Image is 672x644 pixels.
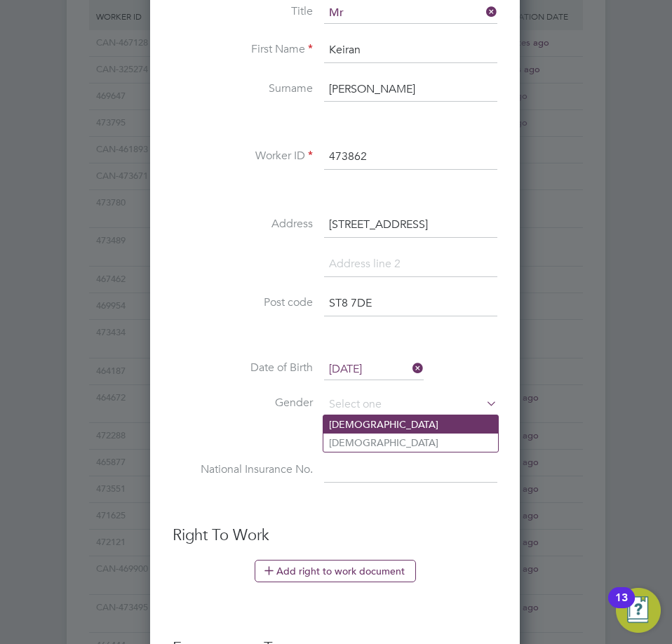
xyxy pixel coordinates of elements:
[616,588,661,633] button: Open Resource Center, 13 new notifications
[324,252,497,277] input: Address line 2
[173,42,313,57] label: First Name
[255,560,416,582] button: Add right to work document
[173,4,313,19] label: Title
[173,149,313,163] label: Worker ID
[173,396,313,410] label: Gender
[324,359,424,380] input: Select one
[173,462,313,477] label: National Insurance No.
[615,598,628,616] div: 13
[323,434,498,452] li: [DEMOGRAPHIC_DATA]
[173,361,313,375] label: Date of Birth
[173,295,313,310] label: Post code
[173,217,313,232] label: Address
[173,525,497,546] h3: Right To Work
[323,415,498,434] li: [DEMOGRAPHIC_DATA]
[324,394,497,415] input: Select one
[324,213,497,238] input: Address line 1
[173,81,313,96] label: Surname
[324,3,497,24] input: Select one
